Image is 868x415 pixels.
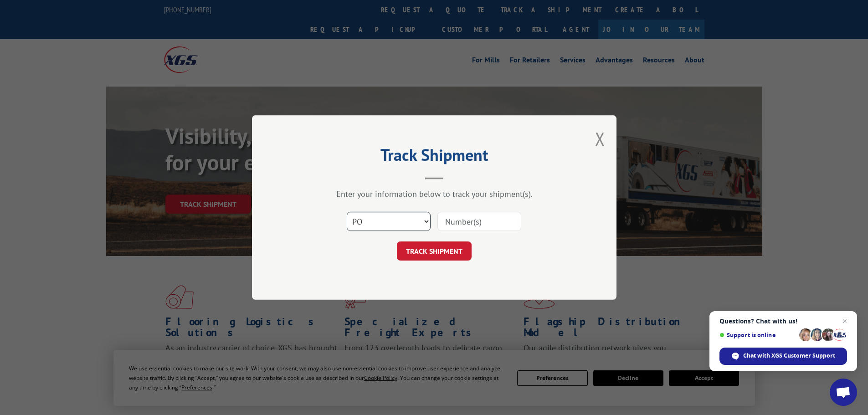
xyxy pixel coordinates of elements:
[437,212,521,231] input: Number(s)
[397,241,472,261] button: TRACK SHIPMENT
[595,127,605,151] button: Close modal
[298,189,571,199] div: Enter your information below to track your shipment(s).
[719,332,796,338] span: Support is online
[830,379,857,406] div: Open chat
[719,348,847,365] div: Chat with XGS Customer Support
[298,149,571,166] h2: Track Shipment
[719,318,847,325] span: Questions? Chat with us!
[839,316,850,327] span: Close chat
[743,352,835,360] span: Chat with XGS Customer Support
